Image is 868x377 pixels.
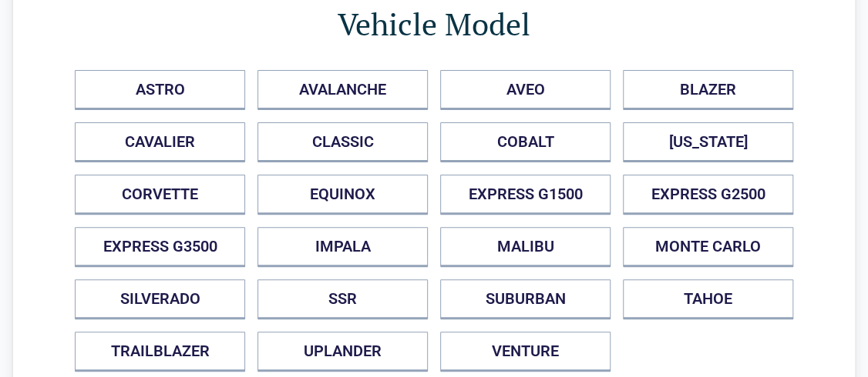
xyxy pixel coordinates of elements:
[75,279,245,319] button: SILVERADO
[440,227,611,267] button: MALIBU
[257,279,428,319] button: SSR
[440,70,611,110] button: AVEO
[257,175,428,215] button: EQUINOX
[440,332,611,372] button: VENTURE
[75,332,245,372] button: TRAILBLAZER
[257,122,428,162] button: CLASSIC
[75,122,245,162] button: CAVALIER
[440,122,611,162] button: COBALT
[623,122,793,162] button: [US_STATE]
[623,227,793,267] button: MONTE CARLO
[257,227,428,267] button: IMPALA
[257,332,428,372] button: UPLANDER
[75,175,245,215] button: CORVETTE
[440,175,611,215] button: EXPRESS G1500
[75,70,245,110] button: ASTRO
[440,279,611,319] button: SUBURBAN
[257,70,428,110] button: AVALANCHE
[623,175,793,215] button: EXPRESS G2500
[623,70,793,110] button: BLAZER
[75,227,245,267] button: EXPRESS G3500
[75,2,793,45] h1: Vehicle Model
[623,279,793,319] button: TAHOE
